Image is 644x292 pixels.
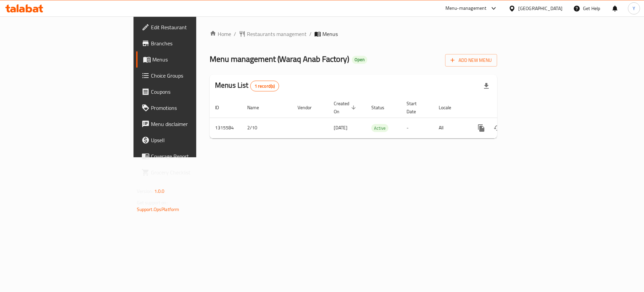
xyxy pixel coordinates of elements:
span: Restaurants management [247,30,307,38]
span: Version: [137,187,153,196]
span: Menu management ( Waraq Anab Factory ) [210,51,349,67]
span: Promotions [151,104,236,112]
button: Add New Menu [445,54,497,67]
table: enhanced table [210,97,543,138]
nav: breadcrumb [210,30,497,38]
span: Choice Groups [151,72,236,80]
span: Status [371,103,393,112]
a: Upsell [136,132,241,148]
span: [DATE] [334,123,347,132]
span: Branches [151,39,236,47]
div: Total records count [250,81,279,91]
a: Grocery Checklist [136,164,241,180]
span: Menus [152,55,236,64]
div: Open [352,56,367,64]
span: Created On [334,99,358,116]
span: ID [215,103,228,112]
span: Get support on: [137,198,168,207]
a: Restaurants management [239,30,307,38]
a: Menus [136,51,241,68]
a: Edit Restaurant [136,19,241,35]
button: more [473,120,489,136]
span: Name [247,103,268,112]
td: All [433,118,468,138]
td: - [401,118,433,138]
li: / [309,30,312,38]
span: Y [633,5,635,12]
span: Edit Restaurant [151,23,236,31]
button: Change Status [489,120,505,136]
span: 1 record(s) [251,83,279,89]
div: Menu-management [445,4,487,12]
a: Coverage Report [136,148,241,164]
a: Promotions [136,100,241,116]
a: Branches [136,35,241,51]
a: Support.OpsPlatform [137,205,179,214]
span: 1.0.0 [154,187,165,196]
th: Actions [468,97,543,118]
h2: Menus List [215,80,279,91]
span: Add New Menu [450,56,492,65]
a: Menu disclaimer [136,116,241,132]
span: Start Date [407,99,425,116]
span: Coverage Report [151,152,236,160]
div: [GEOGRAPHIC_DATA] [518,5,562,12]
span: Vendor [298,103,320,112]
a: Choice Groups [136,68,241,84]
span: Active [371,124,388,132]
a: Coupons [136,84,241,100]
div: Export file [478,78,494,94]
span: Menu disclaimer [151,120,236,128]
span: Grocery Checklist [151,168,236,176]
span: Open [352,57,367,62]
span: Upsell [151,136,236,144]
span: Menus [322,30,338,38]
span: Locale [439,103,460,112]
td: 2/10 [242,118,292,138]
span: Coupons [151,88,236,96]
